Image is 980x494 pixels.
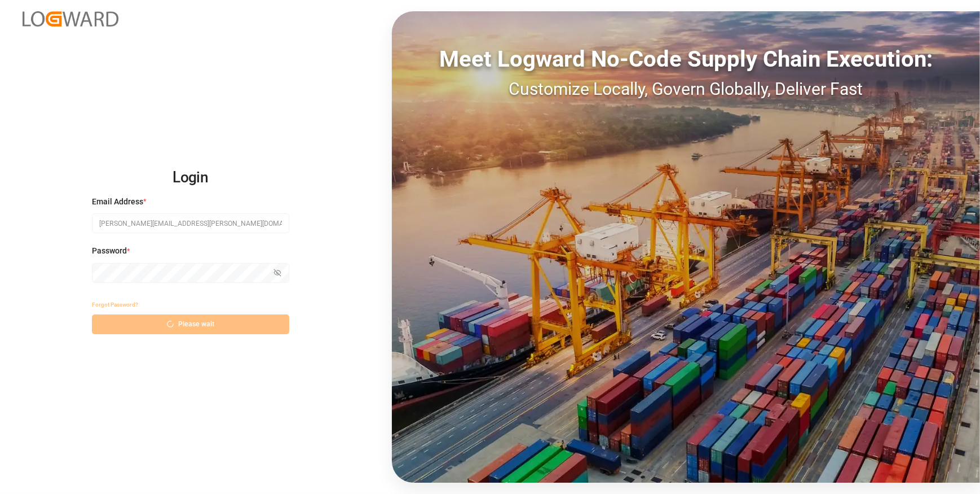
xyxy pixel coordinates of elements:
img: Logward_new_orange.png [23,11,118,27]
span: Password [92,245,127,257]
div: Customize Locally, Govern Globally, Deliver Fast [392,76,980,102]
input: Enter your email [92,213,289,233]
span: Email Address [92,196,143,208]
div: Meet Logward No-Code Supply Chain Execution: [392,42,980,76]
h2: Login [92,160,289,196]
